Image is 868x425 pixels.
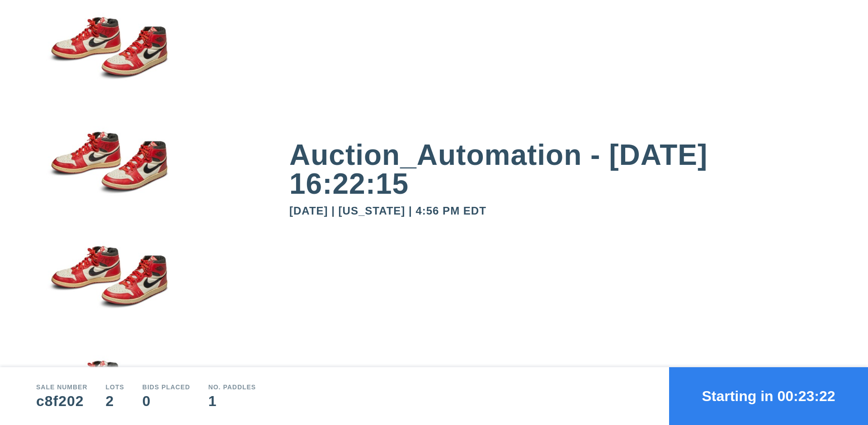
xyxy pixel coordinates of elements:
img: small [36,115,181,229]
div: 0 [142,394,190,408]
div: [DATE] | [US_STATE] | 4:56 PM EDT [289,205,832,216]
div: No. Paddles [208,384,256,390]
div: Sale number [36,384,88,390]
div: 1 [208,394,256,408]
div: 2 [106,394,124,408]
div: Bids Placed [142,384,190,390]
button: Starting in 00:23:22 [669,367,868,425]
div: Lots [106,384,124,390]
div: c8f202 [36,394,88,408]
div: Auction_Automation - [DATE] 16:22:15 [289,140,832,198]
